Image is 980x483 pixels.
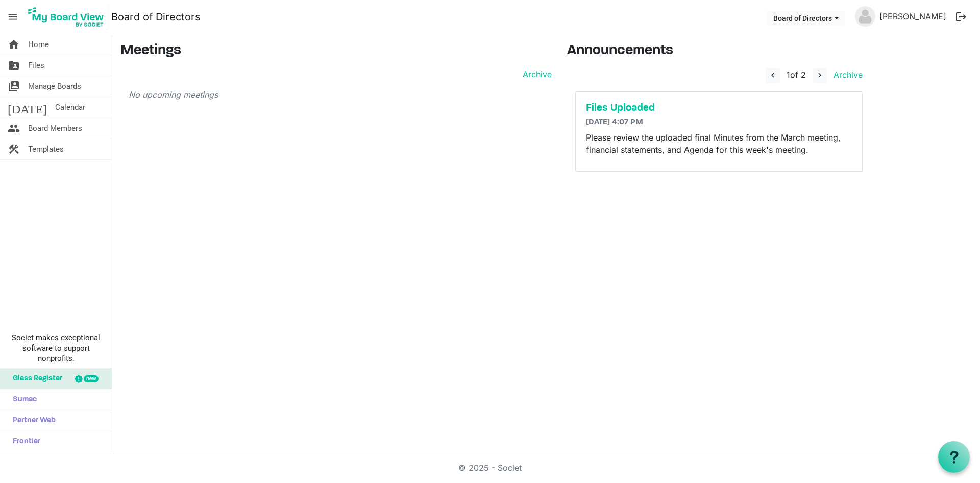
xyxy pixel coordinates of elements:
span: switch_account [8,76,20,97]
span: Files [28,55,44,76]
span: Templates [28,139,64,159]
span: menu [3,7,22,27]
div: new [84,375,99,382]
span: people [8,118,20,139]
span: Partner Web [8,410,56,431]
span: Societ makes exceptional software to support nonprofits. [5,333,107,363]
span: Home [28,34,49,55]
button: logout [950,6,972,28]
span: Calendar [55,97,85,118]
span: construction [8,139,20,159]
a: Archive [829,70,863,80]
a: Board of Directors [111,7,201,27]
a: Files Uploaded [586,102,852,114]
span: Board Members [28,118,82,139]
a: My Board View Logo [25,4,111,30]
span: folder_shared [8,55,20,76]
span: navigate_before [768,71,777,80]
a: [PERSON_NAME] [875,6,950,27]
span: home [8,34,20,55]
span: Frontier [8,431,40,452]
p: No upcoming meetings [129,88,552,101]
p: Please review the uploaded final Minutes from the March meeting, financial statements, and Agenda... [586,131,852,156]
button: navigate_next [813,68,827,83]
span: 1 [787,70,790,80]
a: © 2025 - Societ [458,463,522,473]
span: [DATE] [8,97,47,118]
h3: Announcements [567,42,871,60]
span: Sumac [8,389,37,410]
h3: Meetings [120,42,552,60]
img: no-profile-picture.svg [855,6,875,27]
img: My Board View Logo [25,4,107,30]
span: of 2 [787,70,806,80]
button: Board of Directors dropdownbutton [767,11,845,25]
span: navigate_next [815,71,824,80]
a: Archive [519,68,552,80]
span: [DATE] 4:07 PM [586,118,643,126]
button: navigate_before [766,68,780,83]
span: Manage Boards [28,76,81,97]
span: Glass Register [8,369,62,389]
